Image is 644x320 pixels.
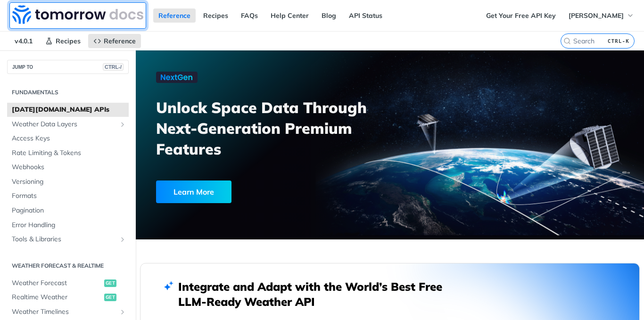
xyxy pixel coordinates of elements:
span: Weather Forecast [12,279,102,288]
img: Tomorrow.io Weather API Docs [12,5,143,24]
span: Access Keys [12,134,126,143]
a: [DATE][DOMAIN_NAME] APIs [7,103,129,117]
a: Tools & LibrariesShow subpages for Tools & Libraries [7,232,129,246]
span: Tools & Libraries [12,235,116,244]
span: Reference [104,37,136,45]
a: Blog [316,8,341,23]
div: Learn More [156,181,231,203]
button: Show subpages for Weather Data Layers [119,121,126,128]
h3: Unlock Space Data Through Next-Generation Premium Features [156,97,400,159]
a: Get Your Free API Key [481,8,561,23]
span: Recipes [56,37,81,45]
span: CTRL-/ [103,63,124,71]
a: FAQs [236,8,263,23]
img: NextGen [156,72,198,83]
a: Webhooks [7,160,129,174]
a: Help Center [265,8,314,23]
kbd: CTRL-K [605,36,632,46]
span: v4.0.1 [9,34,38,48]
a: Error Handling [7,218,129,232]
span: [DATE][DOMAIN_NAME] APIs [12,105,126,115]
span: Formats [12,191,126,201]
span: Weather Timelines [12,307,116,317]
button: Show subpages for Tools & Libraries [119,236,126,243]
a: Access Keys [7,131,129,146]
a: Weather TimelinesShow subpages for Weather Timelines [7,305,129,319]
a: Weather Data LayersShow subpages for Weather Data Layers [7,117,129,131]
span: Realtime Weather [12,293,102,302]
a: Realtime Weatherget [7,290,129,304]
span: Error Handling [12,221,126,230]
a: Reference [88,34,141,48]
button: JUMP TOCTRL-/ [7,60,129,74]
button: [PERSON_NAME] [563,8,639,23]
a: Recipes [198,8,233,23]
a: Recipes [40,34,86,48]
a: Weather Forecastget [7,276,129,290]
h2: Fundamentals [7,88,129,97]
a: Pagination [7,204,129,218]
a: Reference [153,8,196,23]
span: Pagination [12,206,126,215]
a: Versioning [7,175,129,189]
span: Versioning [12,177,126,187]
a: Rate Limiting & Tokens [7,146,129,160]
button: Show subpages for Weather Timelines [119,308,126,316]
svg: Search [563,37,571,45]
span: [PERSON_NAME] [569,11,624,20]
h2: Weather Forecast & realtime [7,262,129,270]
span: get [104,294,116,301]
a: API Status [344,8,388,23]
a: Formats [7,189,129,203]
a: Learn More [156,181,351,203]
span: Rate Limiting & Tokens [12,148,126,158]
span: Webhooks [12,163,126,172]
span: get [104,279,116,287]
span: Weather Data Layers [12,120,116,129]
h2: Integrate and Adapt with the World’s Best Free LLM-Ready Weather API [178,279,456,309]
